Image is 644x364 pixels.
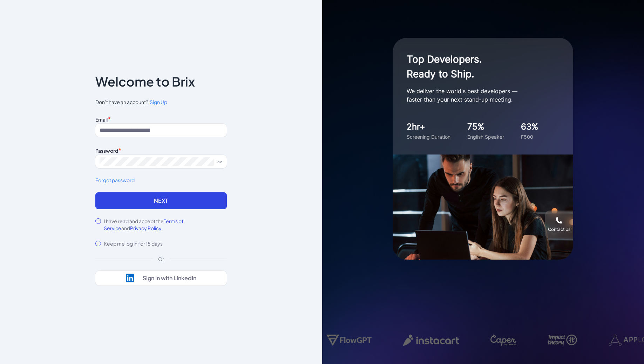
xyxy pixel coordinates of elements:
[104,218,227,232] label: I have read and accept the and
[143,275,196,282] div: Sign in with LinkedIn
[407,133,450,140] div: Screening Duration
[95,116,108,123] label: Email
[521,133,538,140] div: F500
[548,227,570,232] div: Contact Us
[95,177,227,184] a: Forgot password
[152,255,170,262] div: Or
[130,225,162,231] span: Privacy Policy
[467,133,504,140] div: English Speaker
[104,240,163,247] label: Keep me log in for 15 days
[150,99,167,105] span: Sign Up
[95,192,227,209] button: Next
[545,211,573,239] button: Contact Us
[407,52,547,81] h1: Top Developers. Ready to Ship.
[407,87,547,104] p: We deliver the world's best developers — faster than your next stand-up meeting.
[407,121,450,133] div: 2hr+
[467,121,504,133] div: 75%
[521,121,538,133] div: 63%
[148,98,167,106] a: Sign Up
[104,218,184,231] span: Terms of Service
[95,98,227,106] span: Don’t have an account?
[95,271,227,286] button: Sign in with LinkedIn
[95,147,118,154] label: Password
[95,76,195,87] p: Welcome to Brix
